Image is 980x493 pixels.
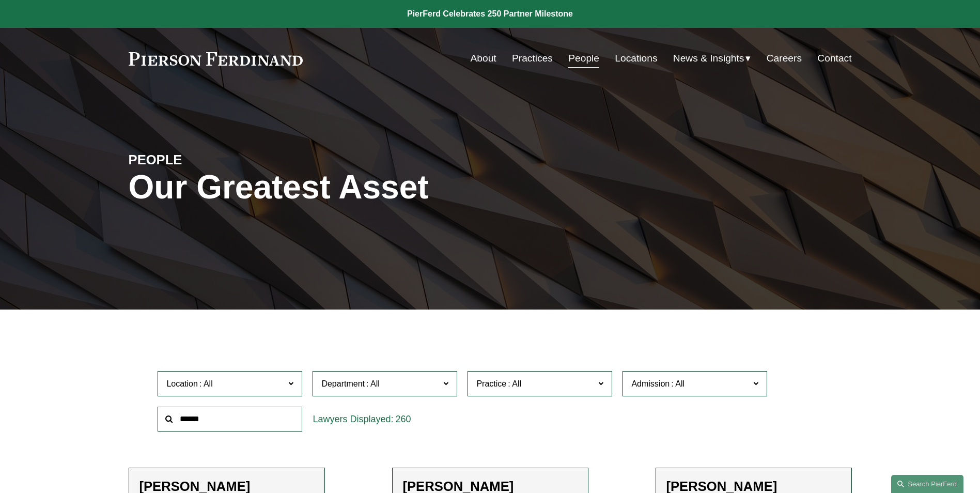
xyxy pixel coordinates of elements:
span: Department [321,379,365,388]
a: folder dropdown [673,49,751,68]
span: Practice [476,379,506,388]
a: Careers [767,49,802,68]
span: Location [166,379,198,388]
a: Search this site [891,475,963,493]
span: Admission [631,379,670,388]
h1: Our Greatest Asset [129,168,611,206]
a: Locations [615,49,657,68]
a: Contact [817,49,851,68]
a: People [568,49,599,68]
a: Practices [512,49,553,68]
span: 260 [395,414,411,424]
span: News & Insights [673,50,744,68]
h4: PEOPLE [129,151,309,168]
a: About [471,49,496,68]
